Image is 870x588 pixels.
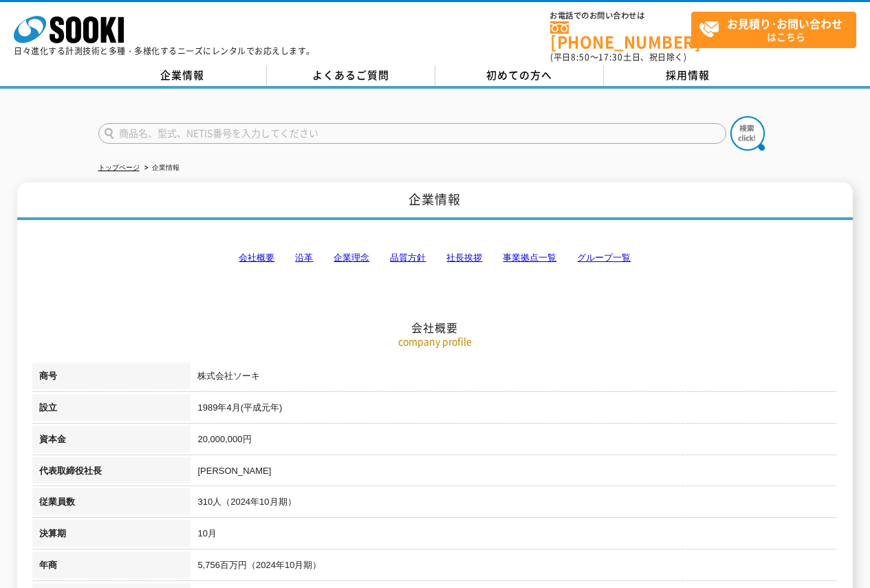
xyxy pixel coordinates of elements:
[295,252,313,263] a: 沿革
[98,123,726,144] input: 商品名、型式、NETIS番号を入力してください
[571,51,590,63] span: 8:50
[98,65,267,86] a: 企業情報
[32,552,191,583] th: 年商
[577,252,631,263] a: グループ一覧
[503,252,556,263] a: 事業拠点一覧
[598,51,623,63] span: 17:30
[191,426,837,457] td: 20,000,000円
[727,15,842,32] strong: お見積り･お問い合わせ
[32,520,191,552] th: 決算期
[334,252,369,263] a: 企業理念
[191,362,837,394] td: 株式会社ソーキ
[17,182,852,220] h1: 企業情報
[691,12,856,48] a: お見積り･お問い合わせはこちら
[32,426,191,457] th: 資本金
[191,457,837,489] td: [PERSON_NAME]
[32,457,191,489] th: 代表取締役社長
[98,164,140,171] a: トップページ
[550,51,686,63] span: (平日 ～ 土日、祝日除く)
[239,252,274,263] a: 会社概要
[486,67,552,83] span: 初めての方へ
[191,394,837,426] td: 1989年4月(平成元年)
[191,520,837,552] td: 10月
[604,65,772,86] a: 採用情報
[32,362,191,394] th: 商号
[14,47,315,55] p: 日々進化する計測技術と多種・多様化するニーズにレンタルでお応えします。
[550,12,691,20] span: お電話でのお問い合わせは
[32,183,837,335] h2: 会社概要
[699,12,856,47] span: はこちら
[32,334,837,349] p: company profile
[191,488,837,520] td: 310人（2024年10月期）
[32,488,191,520] th: 従業員数
[142,161,180,175] li: 企業情報
[32,394,191,426] th: 設立
[550,21,691,50] a: [PHONE_NUMBER]
[390,252,426,263] a: 品質方針
[267,65,435,86] a: よくあるご質問
[730,116,765,151] img: btn_search.png
[191,552,837,583] td: 5,756百万円（2024年10月期）
[435,65,604,86] a: 初めての方へ
[446,252,482,263] a: 社長挨拶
